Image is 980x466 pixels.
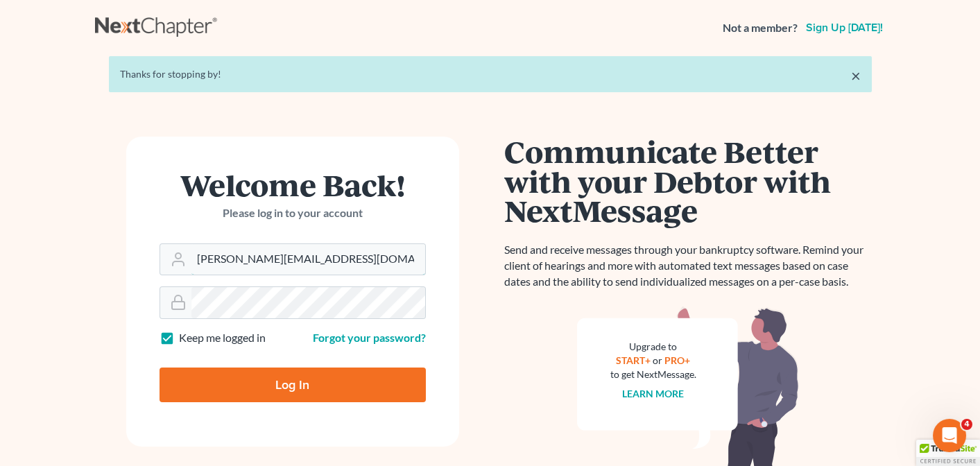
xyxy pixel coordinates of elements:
a: Sign up [DATE]! [803,22,886,33]
input: Email Address [191,244,425,275]
p: Please log in to your account [160,205,426,221]
iframe: Intercom live chat [933,419,966,452]
span: 4 [961,419,972,430]
div: Thanks for stopping by! [120,67,861,81]
strong: Not a member? [723,20,798,36]
h1: Communicate Better with your Debtor with NextMessage [504,137,872,225]
a: PRO+ [664,354,690,366]
a: Learn more [622,388,684,399]
div: Upgrade to [610,340,696,354]
p: Send and receive messages through your bankruptcy software. Remind your client of hearings and mo... [504,242,872,290]
label: Keep me logged in [179,330,266,346]
div: TrustedSite Certified [916,440,980,466]
a: Forgot your password? [313,331,426,344]
input: Log In [160,368,426,402]
span: or [653,354,662,366]
div: to get NextMessage. [610,368,696,381]
a: START+ [616,354,651,366]
a: × [851,67,861,84]
h1: Welcome Back! [160,170,426,200]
